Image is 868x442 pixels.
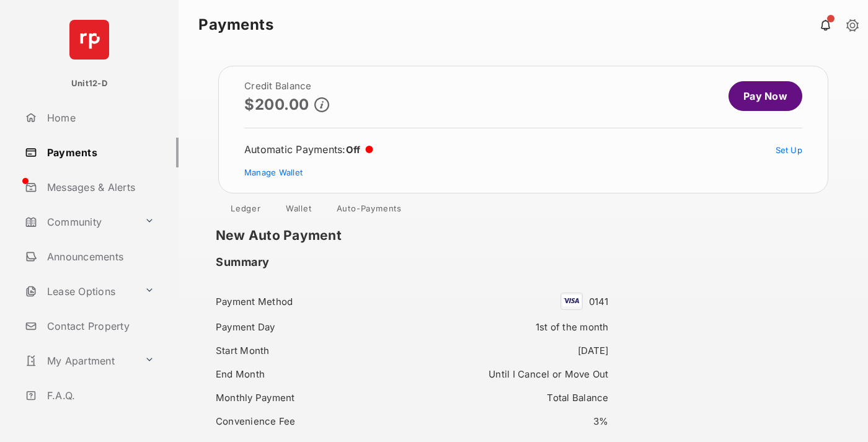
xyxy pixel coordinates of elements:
[346,144,361,156] span: Off
[420,413,608,430] div: 3%
[20,207,139,237] a: Community
[69,20,109,60] img: svg+xml;base64,PHN2ZyB4bWxucz0iaHR0cDovL3d3dy53My5vcmcvMjAwMC9zdmciIHdpZHRoPSI2NCIgaGVpZ2h0PSI2NC...
[216,342,404,359] div: Start Month
[536,321,609,333] span: 1st of the month
[71,77,107,90] p: Unit12-D
[589,296,609,307] span: 0141
[547,392,608,404] span: Total Balance
[20,138,179,167] a: Payments
[20,103,179,133] a: Home
[244,81,329,91] h2: Credit Balance
[216,293,404,310] div: Payment Method
[216,413,404,430] div: Convenience Fee
[216,366,404,382] div: End Month
[578,345,609,356] span: [DATE]
[198,17,273,32] strong: Payments
[20,172,179,202] a: Messages & Alerts
[20,242,179,272] a: Announcements
[20,311,179,341] a: Contact Property
[216,319,404,335] div: Payment Day
[276,203,322,218] a: Wallet
[244,143,373,156] div: Automatic Payments :
[216,389,404,406] div: Monthly Payment
[489,368,608,380] span: Until I Cancel or Move Out
[216,255,270,269] h2: Summary
[20,276,139,306] a: Lease Options
[776,145,803,155] a: Set Up
[20,381,179,410] a: F.A.Q.
[221,203,271,218] a: Ledger
[20,346,139,376] a: My Apartment
[244,96,309,113] p: $200.00
[244,167,303,177] a: Manage Wallet
[327,203,412,218] a: Auto-Payments
[216,228,627,243] h1: New Auto Payment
